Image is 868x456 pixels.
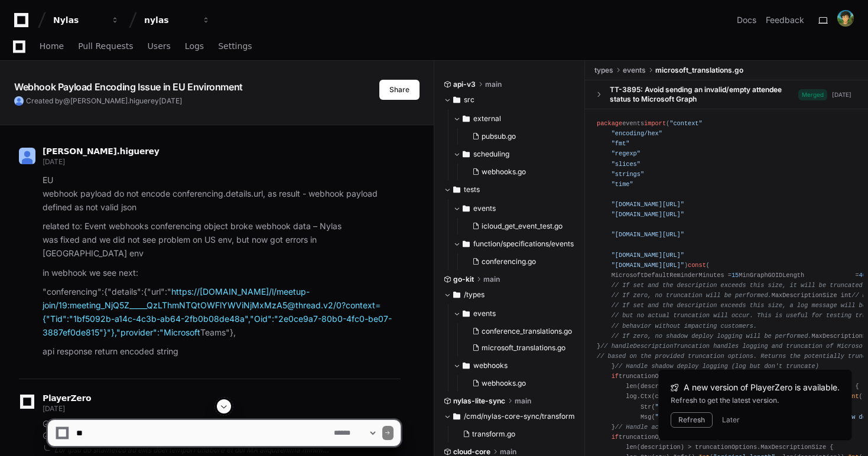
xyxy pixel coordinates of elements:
[14,96,24,106] img: ALV-UjVIVO1xujVLAuPApzUHhlN9_vKf9uegmELgxzPxAbKOtnGOfPwn3iBCG1-5A44YWgjQJBvBkNNH2W5_ERJBpY8ZVwxlF...
[612,211,684,218] span: "[DOMAIN_NAME][URL]"
[463,237,470,251] svg: Directory
[185,43,204,50] span: Logs
[148,33,171,60] a: Users
[453,183,460,197] svg: Directory
[144,14,195,26] div: nylas
[444,90,577,109] button: src
[483,275,500,284] span: main
[644,120,666,127] span: import
[612,282,866,289] span: // If set and the description exceeds this size, it will be truncated.
[623,66,646,75] span: events
[798,89,827,100] span: Merged
[148,43,171,50] span: Users
[463,112,470,126] svg: Directory
[43,285,401,339] p: "conferencing":{"details":{"url":" Teams"},
[453,80,476,89] span: api-v3
[612,161,641,168] span: "slices"
[467,128,570,145] button: pubsub.go
[40,33,64,60] a: Home
[467,218,570,234] button: icloud_get_event_test.go
[832,90,851,99] div: [DATE]
[463,201,470,216] svg: Directory
[688,262,706,269] span: const
[615,363,819,370] span: // Handle shadow deploy logging (log but don't truncate)
[612,231,684,238] span: "[DOMAIN_NAME][URL]"
[26,96,182,106] span: Created by
[43,345,401,359] p: api response return encoded string
[453,93,460,107] svg: Directory
[464,95,474,105] span: src
[453,145,577,164] button: scheduling
[453,199,577,218] button: events
[612,323,757,330] span: // behavior without impacting customers.
[515,396,531,406] span: main
[473,114,501,123] span: external
[40,43,64,50] span: Home
[159,96,182,105] span: [DATE]
[612,150,641,157] span: "regexp"
[467,164,570,180] button: webhooks.go
[43,146,160,156] span: [PERSON_NAME].higuerey
[837,10,854,27] img: ALV-UjUTC2-1zozOZtSynx3W3uoODVNlbHMzU0rLWhuyN4u5KqyWygeK_j_YJvry21nA4aj1FlMUsWqlM2TGuZGsRO9maZaQp...
[612,262,684,269] span: "[DOMAIN_NAME][URL]"
[473,204,496,213] span: events
[612,201,684,208] span: "[DOMAIN_NAME][URL]"
[482,327,572,336] span: conference_translations.go
[722,415,740,425] button: Later
[43,266,401,280] p: in webhook we see next:
[655,66,743,75] span: microsoft_translations.go
[612,130,662,137] span: "encoding/hex"
[482,222,563,231] span: icloud_get_event_test.go
[859,272,866,279] span: 40
[467,323,572,340] button: conference_translations.go
[612,252,684,259] span: "[DOMAIN_NAME][URL]"
[453,396,505,406] span: nylas-lite-sync
[14,81,243,93] app-text-character-animate: Webhook Payload Encoding Issue in EU Environment
[612,292,772,299] span: // If zero, no truncation will be performed.
[70,96,159,105] span: [PERSON_NAME].higuerey
[19,148,35,164] img: ALV-UjVIVO1xujVLAuPApzUHhlN9_vKf9uegmELgxzPxAbKOtnGOfPwn3iBCG1-5A44YWgjQJBvBkNNH2W5_ERJBpY8ZVwxlF...
[78,33,133,60] a: Pull Requests
[482,132,516,141] span: pubsub.go
[766,14,804,26] button: Feedback
[463,147,470,161] svg: Directory
[453,109,577,128] button: external
[53,14,104,26] div: Nylas
[463,359,470,373] svg: Directory
[473,309,496,318] span: events
[669,120,702,127] span: "context"
[671,396,840,405] div: Refresh to get the latest version.
[453,275,474,284] span: go-kit
[610,85,798,104] div: TT-3895: Avoid sending an invalid/empty attendee status to Microsoft Graph
[612,181,633,188] span: "time"
[43,286,392,337] a: https://[DOMAIN_NAME]/l/meetup-join/19:meeting_NjQ5Z_____QzLThmNTQtOWFlYWViNjMxMzA5@thread.v2/0?c...
[464,290,485,299] span: /types
[185,33,204,60] a: Logs
[612,140,630,147] span: "fmt"
[464,185,480,194] span: tests
[218,33,252,60] a: Settings
[482,257,536,266] span: conferencing.go
[671,412,713,428] button: Refresh
[737,14,756,26] a: Docs
[612,373,619,380] span: if
[473,149,509,159] span: scheduling
[473,361,508,370] span: webhooks
[482,379,526,388] span: webhooks.go
[43,174,401,214] p: EU webhook payload do not encode conferencing.details.url, as result - webhook payload defined as...
[453,288,460,302] svg: Directory
[467,340,572,356] button: microsoft_translations.go
[597,120,622,127] span: package
[444,285,577,304] button: /types
[463,307,470,321] svg: Directory
[482,343,565,353] span: microsoft_translations.go
[467,253,570,270] button: conferencing.go
[444,180,577,199] button: tests
[612,171,644,178] span: "strings"
[684,382,840,393] span: A new version of PlayerZero is available.
[473,239,574,249] span: function/specifications/events
[43,395,91,402] span: PlayerZero
[43,157,64,166] span: [DATE]
[453,234,577,253] button: function/specifications/events
[482,167,526,177] span: webhooks.go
